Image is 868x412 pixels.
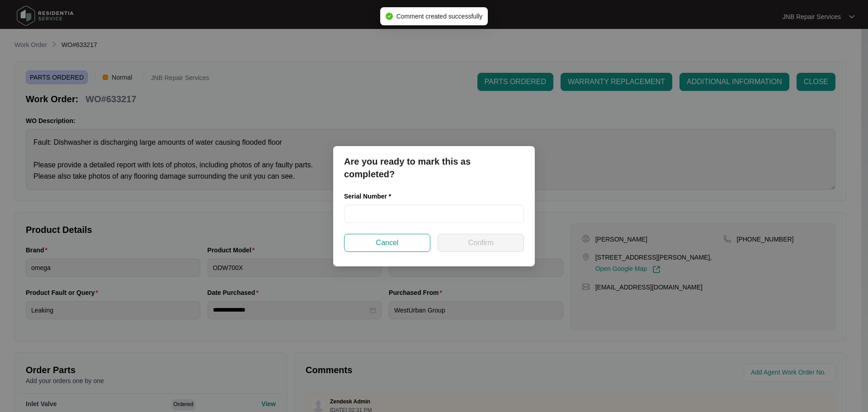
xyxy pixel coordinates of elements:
[396,13,483,20] span: Comment created successfully
[344,192,398,201] label: Serial Number *
[344,155,524,168] p: Are you ready to mark this as
[344,234,430,252] button: Cancel
[386,13,393,20] span: check-circle
[376,237,399,248] span: Cancel
[438,234,524,252] button: Confirm
[344,168,524,180] p: completed?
